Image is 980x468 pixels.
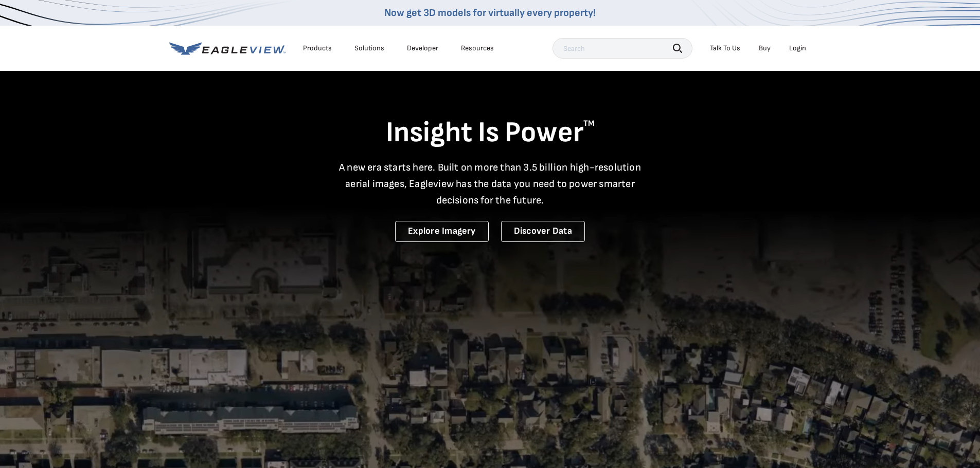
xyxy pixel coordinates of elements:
div: Resources [461,44,494,53]
p: A new era starts here. Built on more than 3.5 billion high-resolution aerial images, Eagleview ha... [333,159,648,209]
div: Talk To Us [710,44,740,53]
input: Search [553,38,692,59]
a: Now get 3D models for virtually every property! [384,7,596,19]
a: Explore Imagery [395,221,489,242]
a: Discover Data [501,221,585,242]
div: Login [789,44,806,53]
sup: TM [583,119,595,128]
h1: Insight Is Power [169,115,811,151]
a: Developer [407,44,438,53]
div: Solutions [354,44,384,53]
a: Buy [759,44,771,53]
div: Products [303,44,332,53]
